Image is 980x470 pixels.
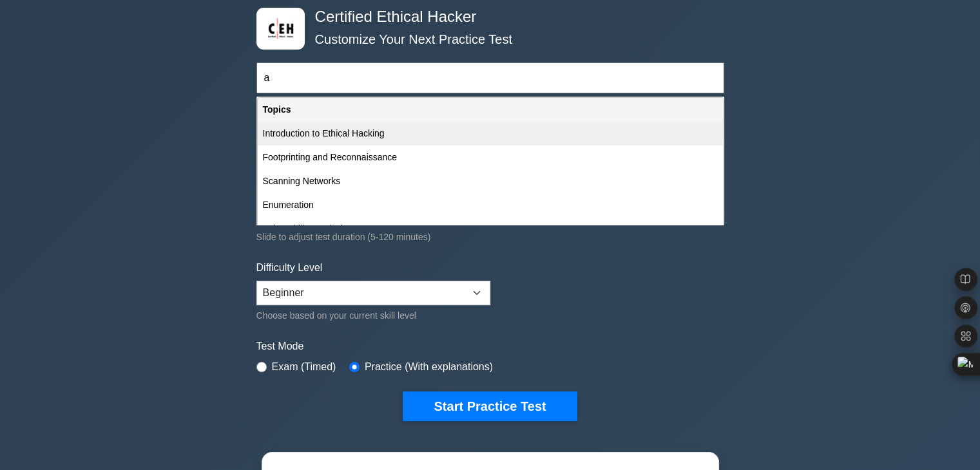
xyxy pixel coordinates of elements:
[403,391,577,421] button: Start Practice Test
[256,339,724,354] label: Test Mode
[256,229,724,245] div: Slide to adjust test duration (5-120 minutes)
[258,217,723,241] div: Vulnerability Analysis
[256,260,323,276] label: Difficulty Level
[258,169,723,193] div: Scanning Networks
[310,8,661,26] h4: Certified Ethical Hacker
[272,359,336,375] label: Exam (Timed)
[258,122,723,146] div: Introduction to Ethical Hacking
[365,359,493,375] label: Practice (With explanations)
[258,146,723,169] div: Footprinting and Reconnaissance
[256,62,724,93] input: Start typing to filter on topic or concept...
[258,98,723,122] div: Topics
[256,308,490,323] div: Choose based on your current skill level
[258,193,723,217] div: Enumeration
